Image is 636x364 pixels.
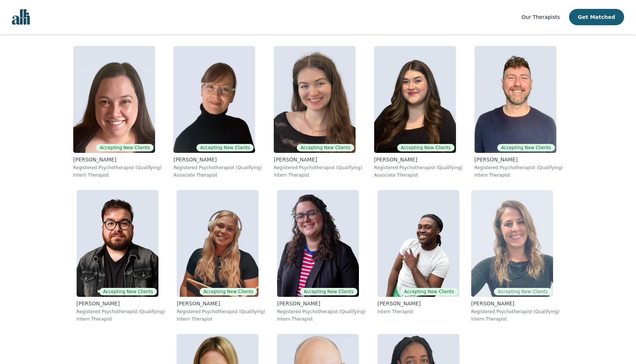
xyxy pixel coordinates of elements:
a: Angela_EarlAccepting New Clients[PERSON_NAME]Registered Psychotherapist (Qualifying)Associate The... [167,40,268,184]
p: Intern Therapist [177,316,265,322]
img: Jennifer_Weber [73,46,155,153]
p: [PERSON_NAME] [73,156,162,163]
a: Freddie_GiovaneAccepting New Clients[PERSON_NAME]Registered Psychotherapist (Qualifying)Intern Th... [71,184,171,328]
a: Our Therapists [521,13,560,22]
span: Accepting New Clients [497,144,555,151]
a: Jennifer_WeberAccepting New Clients[PERSON_NAME]Registered Psychotherapist (Qualifying)Intern The... [67,40,168,184]
span: Accepting New Clients [99,288,157,295]
p: Associate Therapist [173,172,262,178]
p: [PERSON_NAME] [374,156,463,163]
p: Intern Therapist [274,172,362,178]
img: Madeleine_Clark [274,46,356,153]
img: Rachel_Bickley [471,190,553,297]
a: Anthony_KusiAccepting New Clients[PERSON_NAME]Intern Therapist [372,184,465,328]
span: Accepting New Clients [400,288,457,295]
p: [PERSON_NAME] [177,300,265,307]
span: Accepting New Clients [397,144,454,151]
p: [PERSON_NAME] [378,300,459,307]
p: [PERSON_NAME] [277,300,366,307]
p: Associate Therapist [374,172,463,178]
a: Olivia_SnowAccepting New Clients[PERSON_NAME]Registered Psychotherapist (Qualifying)Associate The... [368,40,469,184]
p: [PERSON_NAME] [173,156,262,163]
p: [PERSON_NAME] [77,300,165,307]
p: Registered Psychotherapist (Qualifying) [475,165,563,171]
p: Registered Psychotherapist (Qualifying) [177,309,265,315]
img: Cayley_Hanson [277,190,359,297]
p: Registered Psychotherapist (Qualifying) [77,309,165,315]
p: [PERSON_NAME] [274,156,362,163]
p: Intern Therapist [475,172,563,178]
a: Emerald_WeningerAccepting New Clients[PERSON_NAME]Registered Psychotherapist (Qualifying)Intern T... [171,184,271,328]
a: Rachel_BickleyAccepting New Clients[PERSON_NAME]Registered Psychotherapist (Qualifying)Intern The... [465,184,566,328]
p: Registered Psychotherapist (Qualifying) [274,165,362,171]
span: Our Therapists [521,14,560,20]
a: Ryan_DavisAccepting New Clients[PERSON_NAME]Registered Psychotherapist (Qualifying)Intern Therapist [469,40,569,184]
span: Accepting New Clients [494,288,551,295]
p: Registered Psychotherapist (Qualifying) [471,309,560,315]
span: Accepting New Clients [96,144,153,151]
img: Olivia_Snow [374,46,456,153]
p: Registered Psychotherapist (Qualifying) [374,165,463,171]
p: Registered Psychotherapist (Qualifying) [73,165,162,171]
a: Cayley_HansonAccepting New Clients[PERSON_NAME]Registered Psychotherapist (Qualifying)Intern Ther... [271,184,372,328]
p: Registered Psychotherapist (Qualifying) [277,309,366,315]
span: Accepting New Clients [196,144,254,151]
p: Intern Therapist [277,316,366,322]
img: Angela_Earl [173,46,255,153]
span: Accepting New Clients [297,144,354,151]
p: [PERSON_NAME] [475,156,563,163]
img: Freddie_Giovane [77,190,158,297]
a: Madeleine_ClarkAccepting New Clients[PERSON_NAME]Registered Psychotherapist (Qualifying)Intern Th... [268,40,368,184]
img: Emerald_Weninger [177,190,258,297]
p: [PERSON_NAME] [471,300,560,307]
span: Accepting New Clients [300,288,357,295]
img: Anthony_Kusi [378,190,459,297]
button: Get Matched [569,9,624,25]
img: alli logo [12,9,30,25]
p: Intern Therapist [73,172,162,178]
p: Intern Therapist [77,316,165,322]
span: Accepting New Clients [200,288,257,295]
img: Ryan_Davis [475,46,556,153]
p: Registered Psychotherapist (Qualifying) [173,165,262,171]
p: Intern Therapist [471,316,560,322]
p: Intern Therapist [378,309,459,315]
